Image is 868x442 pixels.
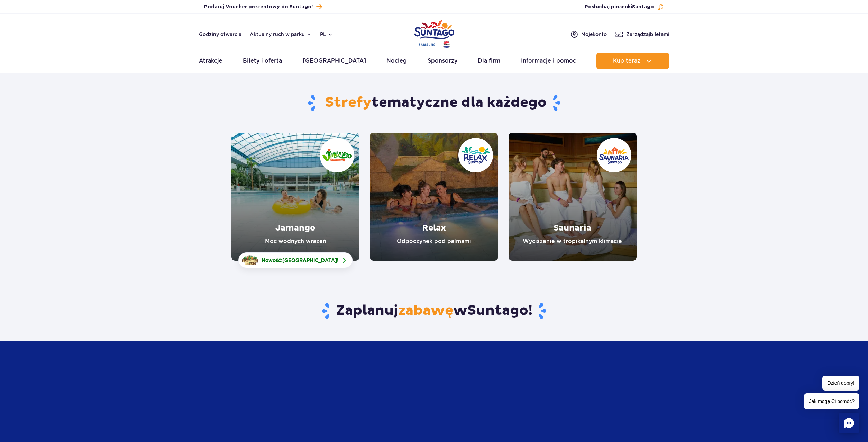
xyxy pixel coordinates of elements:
[282,257,337,263] span: [GEOGRAPHIC_DATA]
[521,53,576,69] a: Informacje i pomoc
[303,53,366,69] a: [GEOGRAPHIC_DATA]
[231,133,359,261] a: Jamango
[204,2,322,11] a: Podaruj Voucher prezentowy do Suntago!
[581,31,607,38] span: Moje konto
[428,53,457,69] a: Sponsorzy
[370,133,498,261] a: Relax
[199,53,222,69] a: Atrakcje
[585,3,664,10] button: Posłuchaj piosenkiSuntago
[398,302,453,319] span: zabawę
[250,31,312,37] button: Aktualny ruch w parku
[478,53,500,69] a: Dla firm
[615,30,669,38] a: Zarządzajbiletami
[231,94,637,112] h1: tematyczne dla każdego
[626,31,669,38] span: Zarządzaj biletami
[320,31,333,38] button: pl
[596,53,669,69] button: Kup teraz
[570,30,607,38] a: Mojekonto
[262,257,338,264] span: Nowość: !
[386,53,407,69] a: Nocleg
[613,58,640,64] span: Kup teraz
[414,17,454,49] a: Park of Poland
[204,3,313,10] span: Podaruj Voucher prezentowy do Suntago!
[199,31,241,38] a: Godziny otwarcia
[231,302,637,320] h3: Zaplanuj w !
[822,376,859,391] span: Dzień dobry!
[238,252,353,268] a: Nowość:[GEOGRAPHIC_DATA]!
[509,133,637,261] a: Saunaria
[467,302,528,319] span: Suntago
[243,53,282,69] a: Bilety i oferta
[585,3,654,10] span: Posłuchaj piosenki
[632,4,654,9] span: Suntago
[839,413,859,433] div: Chat
[804,393,859,409] span: Jak mogę Ci pomóc?
[325,94,372,111] span: Strefy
